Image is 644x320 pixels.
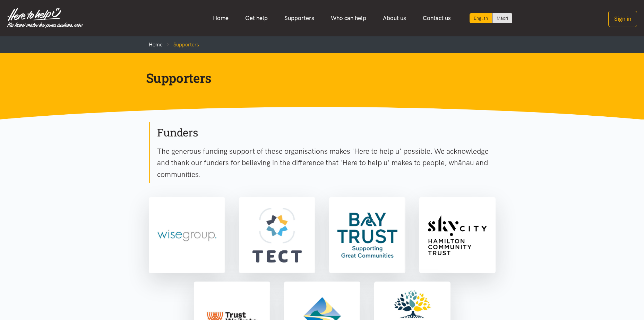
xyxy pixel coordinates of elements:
[163,41,199,49] li: Supporters
[157,125,496,140] h2: Funders
[421,198,494,272] img: Sky City Community Trust
[237,11,276,26] a: Get help
[608,11,637,27] button: Sign in
[149,42,163,48] a: Home
[414,11,459,26] a: Contact us
[7,8,83,28] img: Home
[146,70,487,86] h1: Supporters
[239,197,315,273] a: TECT
[323,11,375,26] a: Who can help
[470,13,492,23] div: Current language
[330,198,404,272] img: Bay Trust
[240,198,314,272] img: TECT
[149,197,225,273] a: Wise Group
[492,13,512,23] a: Switch to Te Reo Māori
[375,11,414,26] a: About us
[276,11,323,26] a: Supporters
[419,197,496,273] a: Sky City Community Trust
[329,197,405,273] a: Bay Trust
[205,11,237,26] a: Home
[157,145,496,180] p: The generous funding support of these organisations makes 'Here to help u' possible. We acknowled...
[470,13,513,23] div: Language toggle
[150,198,224,272] img: Wise Group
